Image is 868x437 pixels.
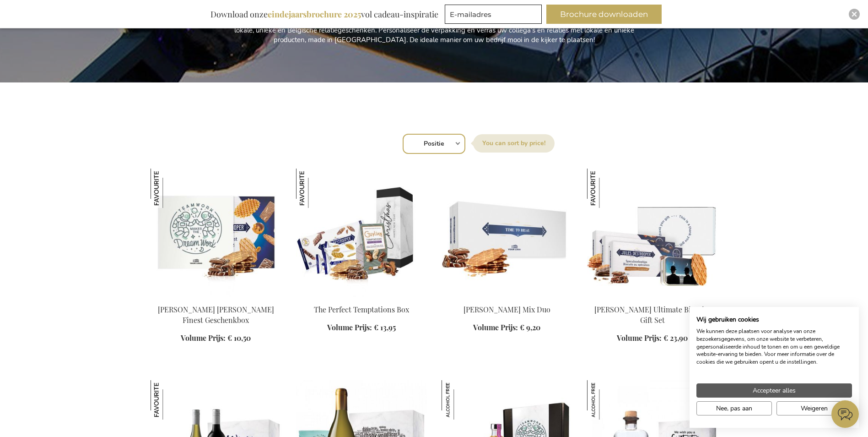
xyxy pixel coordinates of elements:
span: Weigeren [801,404,828,413]
img: The Ultimate Wine & Chocolate Set [151,380,190,420]
img: Gepersonaliseerde non-alcoholische gin tonic premium Set [587,380,626,420]
img: Close [852,11,857,17]
a: [PERSON_NAME] Mix Duo [464,305,550,314]
a: Jules Destrooper Mix Duo [442,293,572,302]
img: Jules Destrooper Jules' Finest Gift Box [151,169,281,297]
a: [PERSON_NAME] Ultimate Biscuits Gift Set [594,305,710,325]
button: Accepteer alle cookies [696,383,852,398]
img: The Perfect Temptations Box [296,169,335,208]
span: Volume Prijs: [327,322,372,332]
div: Close [849,9,860,20]
span: € 10,50 [227,333,251,343]
span: Nee, pas aan [716,404,752,413]
button: Brochure downloaden [546,5,662,24]
div: Download onze vol cadeau-inspiratie [206,5,442,24]
img: Jules Destrooper Ultimate Biscuits Gift Set [587,169,718,297]
button: Alle cookies weigeren [776,401,852,415]
span: € 9,20 [520,322,540,332]
span: € 13,95 [374,322,396,332]
a: Volume Prijs: € 13,95 [327,322,396,333]
a: Jules Destrooper Jules' Finest Gift Box Jules Destrooper Jules' Finest Geschenkbox [151,293,281,302]
label: Sorteer op [473,134,555,153]
a: Volume Prijs: € 9,20 [473,322,540,333]
span: Volume Prijs: [473,322,518,332]
img: Jules Destrooper Mix Duo [442,169,572,297]
span: Volume Prijs: [617,333,662,343]
a: The Perfect Temptations Box [314,305,409,314]
input: E-mailadres [445,5,542,24]
span: Volume Prijs: [181,333,226,343]
form: marketing offers and promotions [445,5,545,27]
img: Gimber Sweet & Chocolate Gift Set [442,380,481,420]
a: Volume Prijs: € 10,50 [181,333,251,344]
a: The Perfect Temptations Box The Perfect Temptations Box [296,293,427,302]
img: Jules Destrooper Jules' Finest Geschenkbox [151,169,190,208]
b: eindejaarsbrochure 2025 [268,9,361,20]
span: € 23,90 [663,333,688,343]
img: Jules Destrooper Ultimate Biscuits Gift Set [587,169,626,208]
p: Maak uw keuze uit ons ruim assortiment van Belgische streekproducten en verras uw medewerkers, kl... [228,16,640,45]
a: [PERSON_NAME] [PERSON_NAME] Finest Geschenkbox [158,305,274,325]
p: We kunnen deze plaatsen voor analyse van onze bezoekersgegevens, om onze website te verbeteren, g... [696,328,852,366]
h2: Wij gebruiken cookies [696,316,852,324]
button: Pas cookie voorkeuren aan [696,401,772,415]
iframe: belco-activator-frame [831,400,859,428]
span: Accepteer alles [753,386,796,395]
a: Jules Destrooper Ultimate Biscuits Gift Set Jules Destrooper Ultimate Biscuits Gift Set [587,293,718,302]
img: The Perfect Temptations Box [296,169,427,297]
a: Volume Prijs: € 23,90 [617,333,688,344]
